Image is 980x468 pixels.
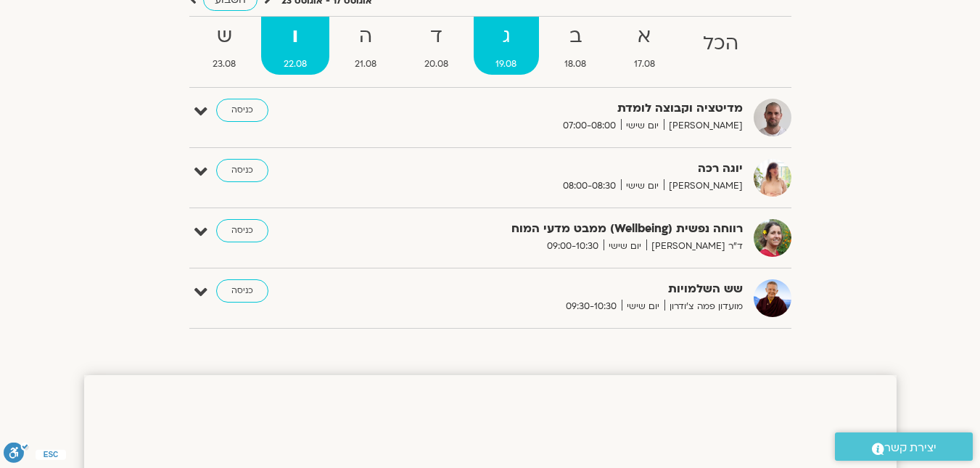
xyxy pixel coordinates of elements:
[542,57,609,72] span: 18.08
[542,20,609,53] strong: ב
[558,178,621,194] span: 08:00-08:30
[216,279,268,303] a: כניסה
[387,159,743,178] strong: יוגה רכה
[332,57,399,72] span: 21.08
[402,17,471,75] a: ד20.08
[402,20,471,53] strong: ד
[621,178,664,194] span: יום שישי
[332,17,399,75] a: ה21.08
[387,99,743,118] strong: מדיטציה וקבוצה לומדת
[332,20,399,53] strong: ה
[387,279,743,299] strong: שש השלמויות
[474,17,540,75] a: ג19.08
[216,219,268,242] a: כניסה
[646,239,743,254] span: ד"ר [PERSON_NAME]
[622,299,664,314] span: יום שישי
[387,219,743,239] strong: רווחה נפשית (Wellbeing) ממבט מדעי המוח
[621,118,664,134] span: יום שישי
[191,20,259,53] strong: ש
[664,178,743,194] span: [PERSON_NAME]
[664,299,743,314] span: מועדון פמה צ'ודרון
[680,28,761,60] strong: הכל
[402,57,471,72] span: 20.08
[474,57,540,72] span: 19.08
[604,239,646,254] span: יום שישי
[261,57,329,72] span: 22.08
[261,17,329,75] a: ו22.08
[835,432,973,461] a: יצירת קשר
[561,299,622,314] span: 09:30-10:30
[558,118,621,134] span: 07:00-08:00
[216,159,268,182] a: כניסה
[884,438,936,458] span: יצירת קשר
[680,17,761,75] a: הכל
[612,17,678,75] a: א17.08
[542,17,609,75] a: ב18.08
[191,17,259,75] a: ש23.08
[191,57,259,72] span: 23.08
[612,20,678,53] strong: א
[474,20,540,53] strong: ג
[261,20,329,53] strong: ו
[216,99,268,122] a: כניסה
[664,118,743,134] span: [PERSON_NAME]
[612,57,678,72] span: 17.08
[542,239,604,254] span: 09:00-10:30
